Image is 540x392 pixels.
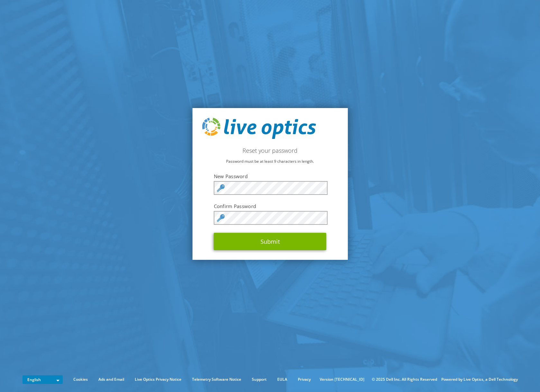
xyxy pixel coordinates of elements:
a: Ads and Email [94,376,129,383]
label: New Password [214,173,326,179]
img: live_optics_svg.svg [202,118,316,139]
a: Live Optics Privacy Notice [130,376,186,383]
li: Version [TECHNICAL_ID] [316,376,368,383]
li: Powered by Live Optics, a Dell Technology [441,376,518,383]
a: Cookies [69,376,93,383]
p: Password must be at least 9 characters in length. [202,158,338,165]
a: EULA [272,376,292,383]
button: Submit [214,233,326,250]
a: Privacy [293,376,316,383]
a: Support [247,376,271,383]
a: Telemetry Software Notice [187,376,246,383]
label: Confirm Password [214,203,326,209]
li: © 2025 Dell Inc. All Rights Reserved [369,376,440,383]
h2: Reset your password [202,147,338,154]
